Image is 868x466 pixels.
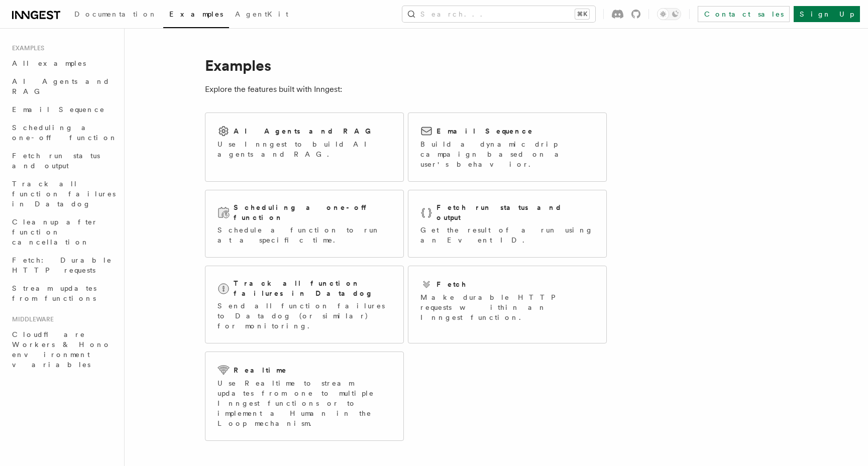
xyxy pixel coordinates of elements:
span: Cloudflare Workers & Hono environment variables [12,330,111,369]
a: AgentKit [229,3,294,27]
span: AI Agents and RAG [12,77,110,95]
h2: Email Sequence [437,126,533,136]
span: Fetch run status and output [12,152,100,170]
h2: Fetch [437,279,467,289]
span: Email Sequence [12,105,105,113]
a: Fetch run status and outputGet the result of a run using an Event ID. [408,190,607,258]
span: Stream updates from functions [12,284,96,302]
a: Scheduling a one-off functionSchedule a function to run at a specific time. [205,190,404,258]
a: AI Agents and RAG [8,72,118,100]
p: Send all function failures to Datadog (or similar) for monitoring. [218,301,391,331]
h2: AI Agents and RAG [234,126,376,136]
span: Track all function failures in Datadog [12,180,116,208]
a: Track all function failures in DatadogSend all function failures to Datadog (or similar) for moni... [205,266,404,343]
a: Email Sequence [8,100,118,119]
p: Get the result of a run using an Event ID. [420,225,594,245]
a: Track all function failures in Datadog [8,175,118,213]
span: Examples [8,44,44,52]
a: Examples [163,3,229,28]
span: Examples [169,10,223,18]
button: Search...⌘K [402,6,595,22]
span: AgentKit [235,10,288,18]
a: Sign Up [794,6,860,22]
span: Middleware [8,315,54,323]
span: All examples [12,59,86,67]
a: Email SequenceBuild a dynamic drip campaign based on a user's behavior. [408,112,607,182]
a: All examples [8,54,118,72]
span: Cleanup after function cancellation [12,218,98,246]
h2: Track all function failures in Datadog [234,278,391,298]
a: Cloudflare Workers & Hono environment variables [8,325,118,374]
p: Build a dynamic drip campaign based on a user's behavior. [420,139,594,169]
a: RealtimeUse Realtime to stream updates from one to multiple Inngest functions or to implement a H... [205,352,404,441]
a: Stream updates from functions [8,279,118,307]
h2: Scheduling a one-off function [234,202,391,222]
a: FetchMake durable HTTP requests within an Inngest function. [408,266,607,343]
p: Explore the features built with Inngest: [205,82,607,96]
kbd: ⌘K [575,9,589,19]
a: Fetch: Durable HTTP requests [8,251,118,279]
span: Documentation [74,10,157,18]
button: Toggle dark mode [657,8,681,20]
a: Cleanup after function cancellation [8,213,118,251]
h2: Fetch run status and output [437,202,594,222]
a: Scheduling a one-off function [8,119,118,147]
span: Fetch: Durable HTTP requests [12,256,112,274]
a: Contact sales [698,6,790,22]
p: Make durable HTTP requests within an Inngest function. [420,292,594,322]
p: Use Realtime to stream updates from one to multiple Inngest functions or to implement a Human in ... [218,378,391,428]
a: Documentation [68,3,163,27]
span: Scheduling a one-off function [12,124,118,142]
a: Fetch run status and output [8,147,118,175]
p: Use Inngest to build AI agents and RAG. [218,139,391,159]
p: Schedule a function to run at a specific time. [218,225,391,245]
h2: Realtime [234,365,287,375]
h1: Examples [205,56,607,74]
a: AI Agents and RAGUse Inngest to build AI agents and RAG. [205,112,404,182]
